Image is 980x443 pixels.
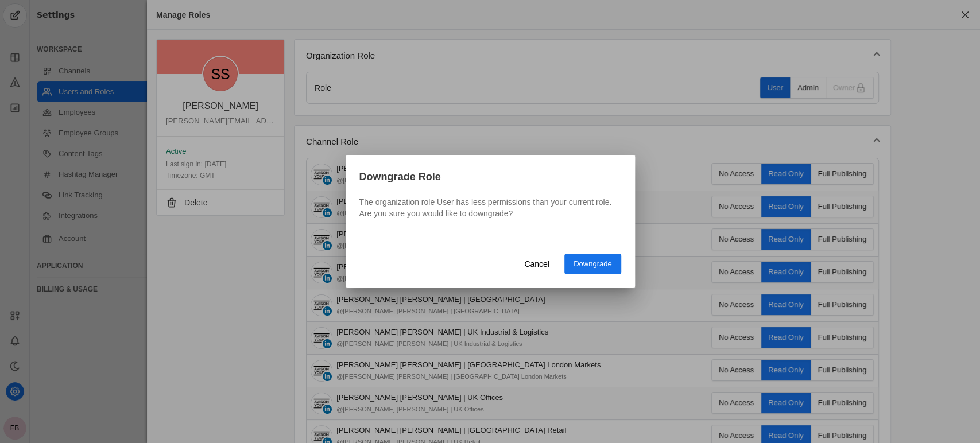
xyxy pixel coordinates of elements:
span: Cancel [524,254,549,274]
button: Downgrade [564,254,621,274]
button: Cancel [518,254,555,274]
div: Downgrade Role [346,155,635,185]
span: Downgrade [574,258,612,270]
p: The organization role User has less permissions than your current role. Are you sure you would li... [359,196,621,219]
